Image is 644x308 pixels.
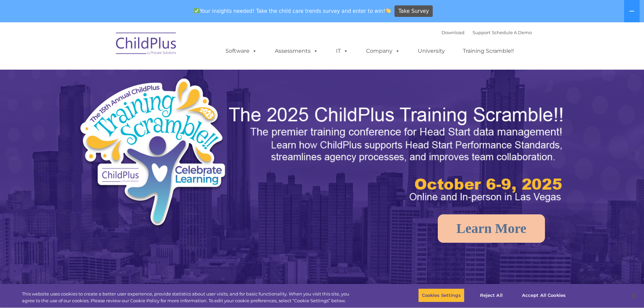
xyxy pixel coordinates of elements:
[473,30,491,35] a: Support
[329,44,355,58] a: IT
[113,28,180,62] img: ChildPlus by Procare Solutions
[395,5,433,17] a: Take Survey
[438,214,545,243] a: Learn More
[268,44,325,58] a: Assessments
[22,291,354,304] div: This website uses cookies to create a better user experience, provide statistics about user visit...
[470,288,512,303] button: Reject All
[359,44,407,58] a: Company
[399,5,429,17] span: Take Survey
[191,4,394,18] span: Your insights needed! Take the child care trends survey and enter to win!
[194,8,199,13] img: ✅
[626,288,641,303] button: Close
[411,44,452,58] a: University
[219,44,264,58] a: Software
[94,72,123,77] span: Phone number
[418,288,464,303] button: Cookies Settings
[518,288,569,303] button: Accept All Cookies
[94,45,115,50] span: Last name
[442,30,532,35] font: |
[386,8,391,13] img: 👏
[456,44,521,58] a: Training Scramble!!
[442,30,464,35] a: Download
[492,30,532,35] a: Schedule A Demo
